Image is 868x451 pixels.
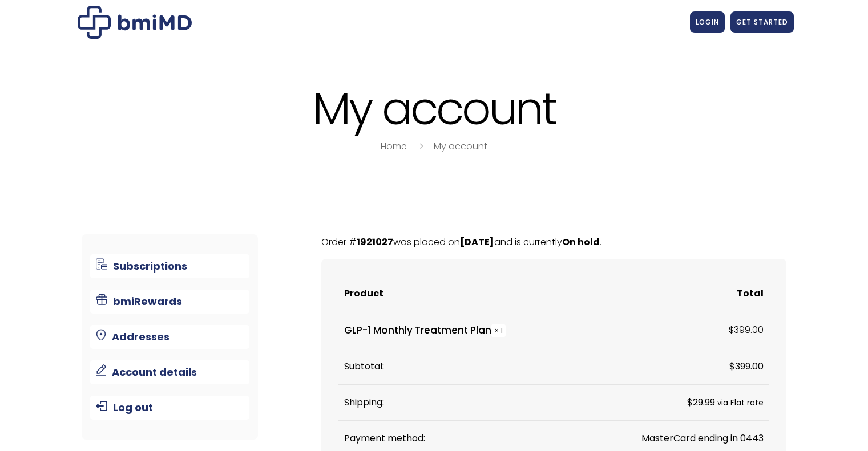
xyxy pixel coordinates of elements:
[729,323,764,336] bdi: 399.00
[730,11,794,33] a: GET STARTED
[460,235,494,249] mark: [DATE]
[415,140,427,153] i: breadcrumbs separator
[717,397,764,408] small: via Flat rate
[736,17,788,27] span: GET STARTED
[729,360,764,373] span: 399.00
[687,396,715,409] span: 29.99
[90,360,249,384] a: Account details
[338,312,582,349] td: GLP-1 Monthly Treatment Plan
[90,325,249,349] a: Addresses
[338,385,582,421] th: Shipping:
[434,140,487,153] a: My account
[696,17,719,27] span: LOGIN
[338,349,582,385] th: Subtotal:
[582,276,769,312] th: Total
[729,323,734,336] span: $
[491,324,506,337] strong: × 1
[90,254,249,278] a: Subscriptions
[90,396,249,420] a: Log out
[381,140,407,153] a: Home
[562,235,600,249] mark: On hold
[687,396,693,409] span: $
[338,276,582,312] th: Product
[321,234,786,250] p: Order # was placed on and is currently .
[690,11,725,33] a: LOGIN
[357,235,393,249] mark: 1921027
[82,234,258,440] nav: Account pages
[78,6,192,39] img: My account
[729,360,735,373] span: $
[90,290,249,314] a: bmiRewards
[75,84,794,133] h1: My account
